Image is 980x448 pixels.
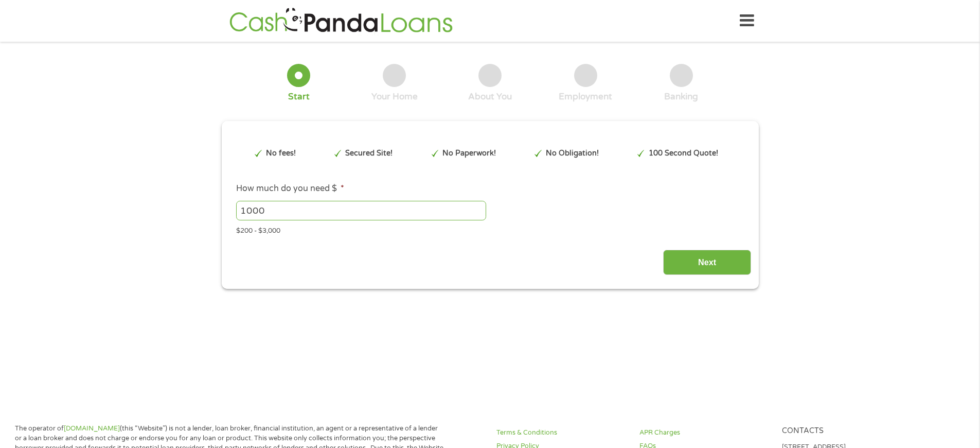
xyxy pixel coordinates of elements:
input: Next [663,250,751,275]
a: APR Charges [639,428,770,438]
a: Terms & Conditions [496,428,627,438]
div: About You [468,91,512,102]
p: No Obligation! [546,148,599,159]
h4: Contacts [782,426,913,436]
div: Employment [559,91,612,102]
a: [DOMAIN_NAME] [64,424,120,433]
img: GetLoanNow Logo [226,6,456,36]
div: $200 - $3,000 [236,222,743,236]
p: 100 Second Quote! [649,148,718,159]
p: No fees! [266,148,296,159]
div: Start [288,91,310,102]
div: Banking [664,91,698,102]
p: No Paperwork! [442,148,496,159]
p: Secured Site! [345,148,393,159]
div: Your Home [371,91,418,102]
label: How much do you need $ [236,183,344,194]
